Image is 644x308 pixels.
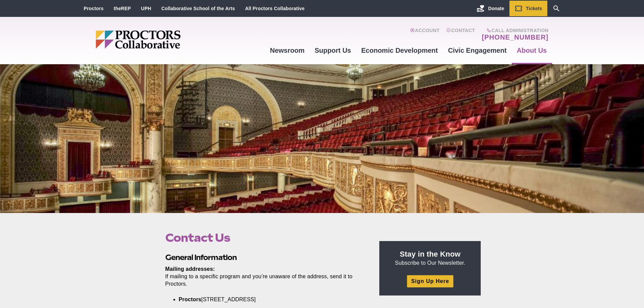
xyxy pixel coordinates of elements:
a: Search [547,1,566,16]
a: Proctors [84,6,104,11]
p: Subscribe to Our Newsletter. [387,249,473,267]
a: Economic Development [356,41,443,60]
a: theREP [114,6,131,11]
a: [PHONE_NUMBER] [482,33,548,41]
strong: Proctors [179,297,201,302]
a: Sign Up Here [407,275,453,287]
a: UPH [141,6,151,11]
span: Call Administration [480,28,548,33]
a: Tickets [509,1,547,16]
a: Civic Engagement [443,41,511,60]
a: Donate [472,1,509,16]
li: [STREET_ADDRESS] [179,296,354,303]
a: About Us [512,41,552,60]
a: Contact [446,28,475,41]
strong: Mailing addresses: [165,266,215,272]
span: Tickets [526,6,542,11]
h1: Contact Us [165,231,364,244]
a: Newsroom [265,41,309,60]
a: All Proctors Collaborative [245,6,305,11]
a: Support Us [310,41,356,60]
h2: General Information [165,252,364,263]
a: Collaborative School of the Arts [161,6,235,11]
p: If mailing to a specific program and you’re unaware of the address, send it to Proctors. [165,265,364,288]
strong: Stay in the Know [400,250,461,258]
img: Proctors logo [96,30,233,49]
a: Account [410,28,439,41]
span: Donate [488,6,504,11]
